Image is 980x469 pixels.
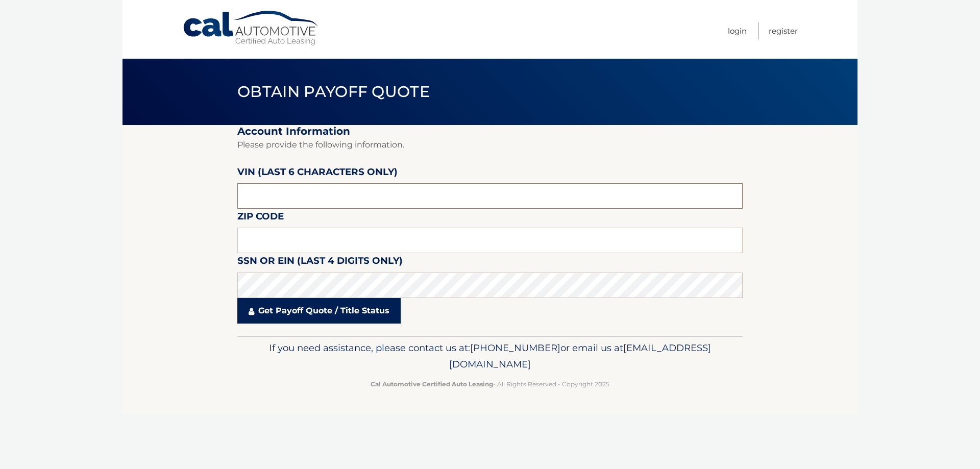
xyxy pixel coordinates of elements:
a: Login [728,22,747,39]
a: Register [769,22,798,39]
span: [PHONE_NUMBER] [470,342,560,354]
p: Please provide the following information. [237,138,743,152]
label: SSN or EIN (last 4 digits only) [237,253,403,272]
p: - All Rights Reserved - Copyright 2025 [244,379,736,389]
span: Obtain Payoff Quote [237,82,430,101]
a: Get Payoff Quote / Title Status [237,298,401,324]
strong: Cal Automotive Certified Auto Leasing [371,380,493,388]
a: Cal Automotive [182,10,320,46]
h2: Account Information [237,125,743,138]
p: If you need assistance, please contact us at: or email us at [244,340,736,373]
label: Zip Code [237,209,284,228]
label: VIN (last 6 characters only) [237,164,398,183]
